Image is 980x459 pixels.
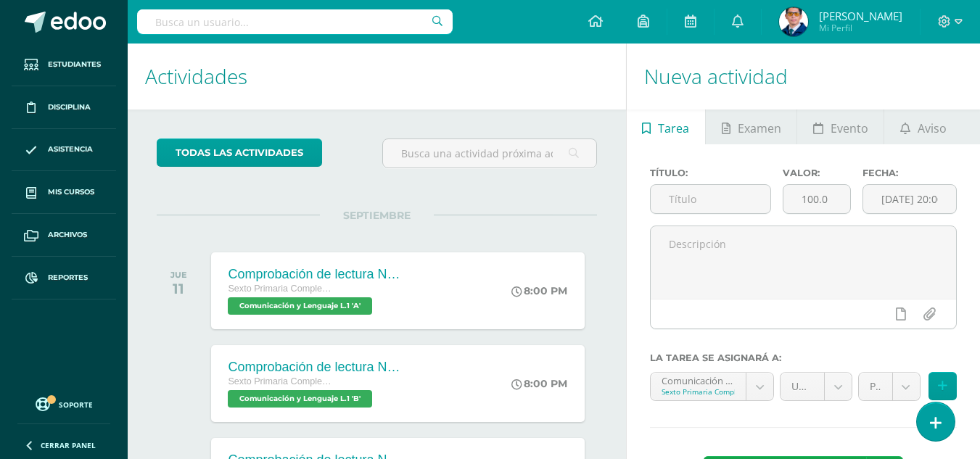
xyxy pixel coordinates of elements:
[145,44,609,109] h1: Actividades
[859,373,920,400] a: Prueba Corta (10.0%)
[783,168,851,178] label: Valor:
[137,9,453,34] input: Busca un usuario...
[228,297,372,315] span: Comunicación y Lenguaje L.1 'A'
[170,270,187,280] div: JUE
[511,284,567,297] div: 8:00 PM
[228,284,337,294] span: Sexto Primaria Complementaria
[650,168,771,178] label: Título:
[781,373,852,400] a: Unidad 4
[228,390,372,408] span: Comunicación y Lenguaje L.1 'B'
[48,229,87,241] span: Archivos
[706,109,796,144] a: Examen
[12,257,116,299] a: Reportes
[228,267,402,282] div: Comprobación de lectura No.3 (Parcial).
[12,214,116,257] a: Archivos
[918,111,947,146] span: Aviso
[228,360,402,375] div: Comprobación de lectura No.3 (Parcial).
[48,144,93,155] span: Asistencia
[651,373,774,400] a: Comunicación y Lenguaje L.1 'A'Sexto Primaria Complementaria
[791,373,813,400] span: Unidad 4
[12,86,116,129] a: Disciplina
[651,185,770,213] input: Título
[12,171,116,214] a: Mis cursos
[48,102,91,113] span: Disciplina
[41,440,96,450] span: Cerrar panel
[884,109,962,144] a: Aviso
[662,386,736,397] div: Sexto Primaria Complementaria
[320,209,434,222] span: SEPTIEMBRE
[627,109,705,144] a: Tarea
[157,138,322,167] a: todas las Actividades
[738,111,781,146] span: Examen
[12,44,116,86] a: Estudiantes
[48,186,94,198] span: Mis cursos
[59,400,93,410] span: Soporte
[48,59,101,70] span: Estudiantes
[658,111,689,146] span: Tarea
[819,22,902,34] span: Mi Perfil
[48,272,88,284] span: Reportes
[383,139,596,168] input: Busca una actividad próxima aquí...
[819,9,902,23] span: [PERSON_NAME]
[779,7,808,36] img: f8528e83a30c07a06aa6af360d30ac42.png
[783,185,850,213] input: Puntos máximos
[862,168,957,178] label: Fecha:
[17,394,110,413] a: Soporte
[797,109,884,144] a: Evento
[863,185,956,213] input: Fecha de entrega
[650,352,957,363] label: La tarea se asignará a:
[12,129,116,172] a: Asistencia
[662,373,736,386] div: Comunicación y Lenguaje L.1 'A'
[511,377,567,390] div: 8:00 PM
[644,44,963,109] h1: Nueva actividad
[170,280,187,297] div: 11
[228,376,337,386] span: Sexto Primaria Complementaria
[831,111,868,146] span: Evento
[870,373,881,400] span: Prueba Corta (10.0%)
